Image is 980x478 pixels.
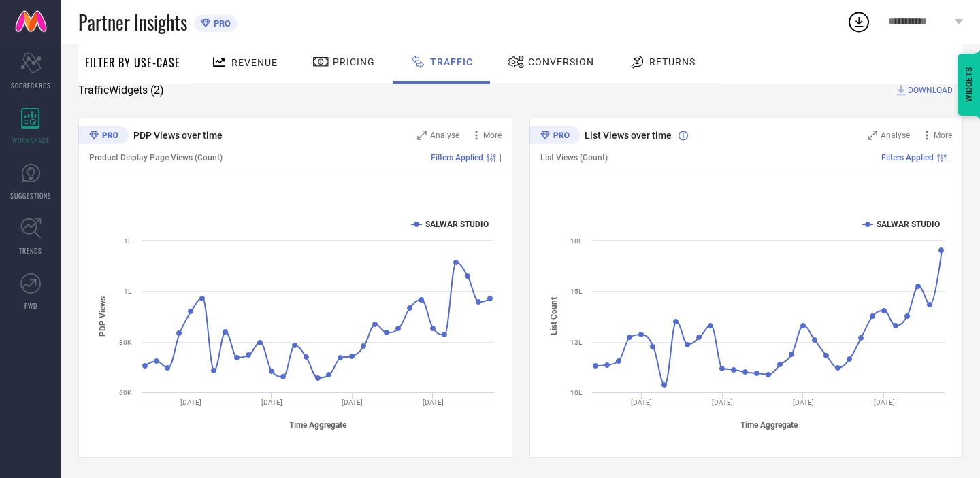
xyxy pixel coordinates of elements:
span: Filters Applied [881,153,934,163]
text: [DATE] [180,398,201,406]
text: [DATE] [792,398,813,406]
span: WORKSPACE [12,135,50,146]
text: [DATE] [342,398,363,406]
span: Traffic Widgets ( 2 ) [78,84,164,97]
div: Premium [529,126,580,147]
text: [DATE] [631,398,652,406]
span: More [934,131,952,140]
span: Conversion [528,56,594,67]
div: Open download list [847,10,871,34]
span: SUGGESTIONS [10,190,52,201]
text: [DATE] [712,398,733,406]
text: [DATE] [423,398,444,406]
svg: Zoom [417,131,427,140]
span: Pricing [333,56,375,67]
span: List Views over time [585,130,672,141]
span: Filter By Use-Case [85,54,180,71]
span: SCORECARDS [11,80,51,90]
tspan: Time Aggregate [289,420,347,430]
svg: Zoom [868,131,877,140]
span: TRENDS [19,245,42,256]
text: SALWAR STUDIO [877,220,940,229]
span: FWD [24,301,37,311]
tspan: PDP Views [98,296,108,337]
text: 60K [119,389,132,396]
span: List Views (Count) [540,153,608,163]
span: DOWNLOAD [908,84,953,97]
text: [DATE] [873,398,894,406]
span: Product Display Page Views (Count) [89,153,223,163]
tspan: List Count [549,297,559,335]
text: 13L [570,339,583,346]
span: | [950,153,952,163]
span: Revenue [231,57,278,68]
text: 80K [119,339,132,346]
span: Analyse [430,131,459,140]
span: Analyse [881,131,910,140]
span: Filters Applied [431,153,483,163]
span: More [483,131,502,140]
tspan: Time Aggregate [740,420,798,430]
text: 1L [124,237,132,245]
span: | [500,153,502,163]
span: Partner Insights [78,8,187,36]
span: Returns [649,56,696,67]
span: PDP Views over time [133,130,223,141]
span: PRO [210,18,231,29]
div: Premium [78,126,129,147]
text: 10L [570,389,583,396]
text: SALWAR STUDIO [425,220,489,229]
span: Traffic [430,56,473,67]
text: 1L [124,288,132,295]
text: [DATE] [261,398,282,406]
text: 15L [570,288,583,295]
text: 18L [570,237,583,245]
